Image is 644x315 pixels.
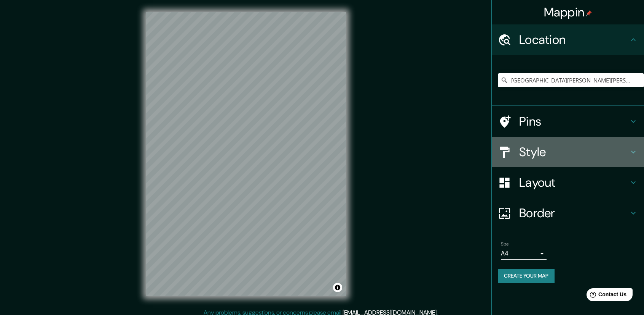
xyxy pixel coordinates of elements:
[492,106,644,137] div: Pins
[519,114,629,129] h4: Pins
[586,10,592,16] img: pin-icon.png
[492,24,644,55] div: Location
[492,198,644,228] div: Border
[501,247,547,260] div: A4
[519,205,629,221] h4: Border
[498,73,644,87] input: Pick your city or area
[544,5,592,20] h4: Mappin
[501,241,509,247] label: Size
[498,269,555,283] button: Create your map
[333,283,342,292] button: Toggle attribution
[519,144,629,160] h4: Style
[146,12,346,296] canvas: Map
[576,285,636,307] iframe: Help widget launcher
[519,175,629,190] h4: Layout
[492,167,644,198] div: Layout
[519,32,629,47] h4: Location
[492,137,644,167] div: Style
